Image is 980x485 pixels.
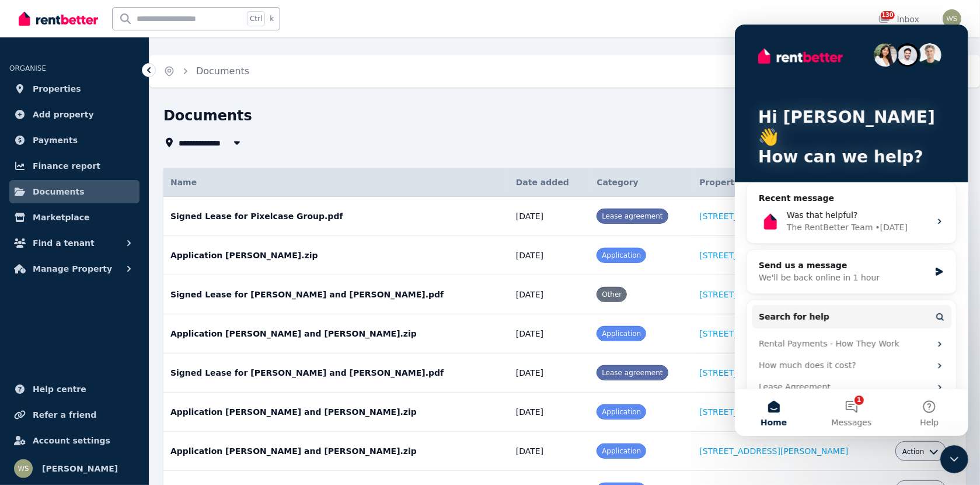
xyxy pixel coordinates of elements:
[33,434,110,448] span: Account settings
[9,64,46,72] span: ORGANISE
[9,231,139,255] button: Find a tenant
[509,197,590,236] td: [DATE]
[19,10,98,27] img: RentBetter
[699,251,848,260] a: [STREET_ADDRESS][PERSON_NAME]
[270,14,274,23] span: k
[33,108,94,122] span: Add property
[14,459,33,478] img: Whitney Smith
[699,290,848,299] a: [STREET_ADDRESS][PERSON_NAME]
[163,314,509,354] td: Application [PERSON_NAME] and [PERSON_NAME].zip
[881,11,895,19] span: 130
[9,429,139,452] a: Account settings
[163,236,509,275] td: Application [PERSON_NAME].zip
[33,82,81,96] span: Properties
[196,65,249,77] a: Documents
[878,13,919,25] div: Inbox
[902,447,939,456] button: Action
[602,447,641,455] span: Application
[509,354,590,393] td: [DATE]
[170,178,197,187] span: Name
[943,9,961,28] img: Whitney Smith
[509,275,590,314] td: [DATE]
[33,159,100,173] span: Finance report
[247,11,265,26] span: Ctrl
[699,212,848,221] a: [STREET_ADDRESS][PERSON_NAME]
[42,462,118,476] span: [PERSON_NAME]
[163,275,509,314] td: Signed Lease for [PERSON_NAME] and [PERSON_NAME].pdf
[163,106,252,125] h1: Documents
[33,408,96,422] span: Refer a friend
[163,354,509,393] td: Signed Lease for [PERSON_NAME] and [PERSON_NAME].pdf
[590,168,692,197] th: Category
[9,403,139,427] a: Refer a friend
[9,257,139,280] button: Manage Property
[602,408,641,416] span: Application
[163,393,509,432] td: Application [PERSON_NAME] and [PERSON_NAME].zip
[33,210,89,224] span: Marketplace
[509,314,590,354] td: [DATE]
[149,55,263,88] nav: Breadcrumb
[509,393,590,432] td: [DATE]
[735,25,968,436] iframe: Intercom live chat
[509,236,590,275] td: [DATE]
[699,329,848,338] a: [STREET_ADDRESS][PERSON_NAME]
[602,330,641,338] span: Application
[602,251,641,259] span: Application
[33,133,78,147] span: Payments
[9,206,139,229] a: Marketplace
[699,368,848,377] a: [STREET_ADDRESS][PERSON_NAME]
[699,446,848,456] a: [STREET_ADDRESS][PERSON_NAME]
[699,407,848,417] a: [STREET_ADDRESS][PERSON_NAME]
[602,369,662,377] span: Lease agreement
[33,185,85,199] span: Documents
[9,377,139,401] a: Help centre
[602,212,662,220] span: Lease agreement
[163,432,509,471] td: Application [PERSON_NAME] and [PERSON_NAME].zip
[9,154,139,178] a: Finance report
[33,382,86,396] span: Help centre
[9,103,139,126] a: Add property
[9,129,139,152] a: Payments
[9,180,139,203] a: Documents
[509,432,590,471] td: [DATE]
[509,168,590,197] th: Date added
[902,447,925,456] span: Action
[940,445,968,473] iframe: Intercom live chat
[602,290,622,299] span: Other
[692,168,888,197] th: Property
[9,77,139,101] a: Properties
[33,236,95,250] span: Find a tenant
[163,197,509,236] td: Signed Lease for Pixelcase Group.pdf
[33,262,112,276] span: Manage Property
